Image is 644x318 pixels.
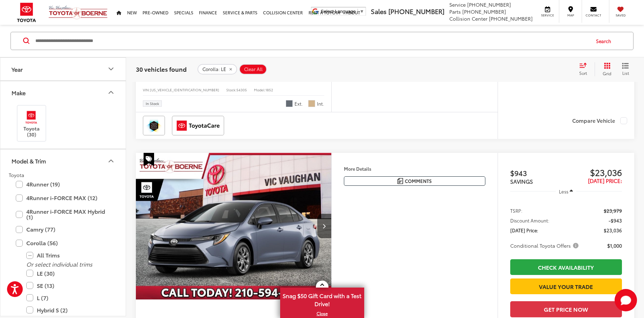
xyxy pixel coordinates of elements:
[136,153,332,299] div: 2025 Toyota Corolla LE 0
[198,64,237,75] button: remove Corolla: LE
[617,62,634,76] button: List View
[462,8,506,15] span: [PHONE_NUMBER]
[265,87,273,92] span: 1852
[510,217,549,224] span: Discount Amount:
[510,168,566,178] span: $943
[467,1,511,8] span: [PHONE_NUMBER]
[317,214,331,238] button: Next image
[572,117,627,124] label: Compare Vehicle
[136,65,187,73] span: 30 vehicles found
[604,227,622,234] span: $23,036
[615,289,637,311] svg: Start Chat
[144,117,164,134] img: Toyota Safety Sense Vic Vaughan Toyota of Boerne Boerne TX
[604,207,622,214] span: $23,979
[107,157,115,165] div: Model & Trim
[18,109,46,137] label: Toyota (30)
[202,66,226,72] span: Corolla: LE
[489,15,533,22] span: [PHONE_NUMBER]
[388,7,444,16] span: [PHONE_NUMBER]
[595,62,617,76] button: Grid View
[609,217,622,224] span: -$943
[48,5,108,20] img: Vic Vaughan Toyota of Boerne
[26,292,110,304] label: L (7)
[26,304,110,316] label: Hybrid S (2)
[281,288,363,310] span: Snag $50 Gift Card with a Test Drive!
[540,13,555,17] span: Service
[615,289,637,311] button: Toggle Chat Window
[556,185,577,198] button: Less
[588,177,622,184] span: [DATE] Price:
[107,65,115,73] div: Year
[236,87,247,92] span: 54305
[510,259,622,275] a: Check Availability
[510,207,522,214] span: TSRP:
[26,249,110,261] label: All Trims
[579,70,587,76] span: Sort
[107,89,115,97] div: Make
[35,33,589,49] input: Search by Make, Model, or Keyword
[226,87,236,92] span: Stock:
[589,32,621,50] button: Search
[16,223,110,235] label: Camry (77)
[449,8,461,15] span: Parts
[9,171,24,178] span: Toyota
[239,64,267,75] button: Clear All
[12,66,23,72] div: Year
[16,237,110,249] label: Corolla (56)
[244,66,263,72] span: Clear All
[317,100,324,107] span: Int.
[559,188,568,195] span: Less
[144,153,154,166] span: Special
[0,58,126,80] button: YearYear
[449,1,466,8] span: Service
[510,301,622,317] button: Get Price Now
[254,87,265,92] span: Model:
[22,109,41,126] img: Vic Vaughan Toyota of Boerne in Boerne, TX)
[405,178,432,184] span: Comments
[136,153,332,300] img: 2025 Toyota Corolla LE FWD
[286,100,293,107] span: Celestite
[146,102,159,105] span: In Stock
[308,100,315,107] span: Macadamia Fabric
[150,87,219,92] span: [US_VEHICLE_IDENTIFICATION_NUMBER]
[344,166,485,171] h4: More Details
[607,242,622,249] span: $1,000
[16,205,110,223] label: 4Runner i-FORCE MAX Hybrid (1)
[563,13,578,17] span: Map
[12,89,26,96] div: Make
[12,157,46,164] div: Model & Trim
[613,13,628,17] span: Saved
[173,117,223,134] img: ToyotaCare Vic Vaughan Toyota of Boerne Boerne TX
[603,70,611,76] span: Grid
[510,242,581,249] button: Conditional Toyota Offers
[26,267,110,280] label: LE (30)
[510,242,580,249] span: Conditional Toyota Offers
[566,167,622,177] span: $23,036
[510,227,538,234] span: [DATE] Price:
[0,149,126,172] button: Model & TrimModel & Trim
[0,81,126,104] button: MakeMake
[136,153,332,299] a: 2025 Toyota Corolla LE FWD2025 Toyota Corolla LE FWD2025 Toyota Corolla LE FWD2025 Toyota Corolla...
[371,7,387,16] span: Sales
[510,278,622,294] a: Value Your Trade
[510,177,533,185] span: SAVINGS
[576,62,595,76] button: Select sort value
[16,192,110,204] label: 4Runner i-FORCE MAX (12)
[449,15,487,22] span: Collision Center
[143,87,150,92] span: VIN:
[295,100,303,107] span: Ext.
[344,176,485,186] button: Comments
[26,280,110,292] label: SE (13)
[622,70,629,76] span: List
[16,178,110,190] label: 4Runner (19)
[397,178,403,184] img: Comments
[586,13,601,17] span: Contact
[26,260,92,268] i: Or select individual trims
